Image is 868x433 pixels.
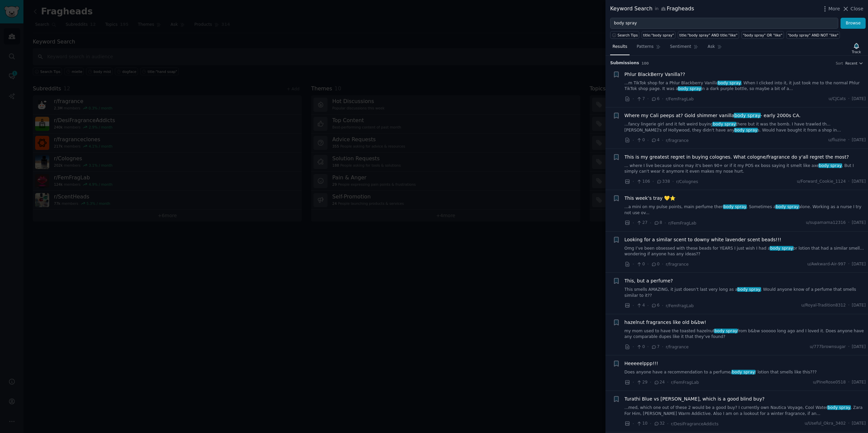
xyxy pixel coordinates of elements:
span: 106 [636,179,650,185]
div: "body spray" OR "like" [743,33,782,37]
span: [DATE] [852,302,866,309]
span: 8 [654,220,662,226]
div: Track [852,50,861,54]
span: · [662,302,663,309]
span: · [633,302,634,309]
span: · [848,220,850,226]
span: body spray [734,128,758,133]
span: [DATE] [852,379,866,385]
span: u/CJCats [828,96,846,102]
span: Where my Cali peeps at? Gold shimmer vanilla - early 2000s CA. [625,112,801,119]
a: This smells AMAZING, it just doesn’t last very long as abody spray. Would anyone know of a perfum... [625,287,866,298]
span: 0 [636,261,645,267]
a: ... where I live because since may it's been 90+ or if it my POS ex boss saying it smelt like axe... [625,163,866,175]
span: Sentiment [670,44,691,50]
span: This, but a perfume? [625,277,673,284]
span: · [667,379,668,386]
span: body spray [827,405,851,410]
span: 0 [636,137,645,143]
span: · [667,420,668,427]
a: title:"body spray" [642,31,675,39]
div: Keyword Search Fragheads [610,5,694,13]
span: · [633,379,634,386]
span: r/DesiFragranceAddicts [671,422,719,426]
div: title:"body spray" [643,33,674,37]
span: u/Royal-Tradition8312 [801,302,846,309]
a: ...med, which one out of these 2 would be a good buy? I currently own Nautica Voyage, Cool Waterb... [625,405,866,417]
span: Search Tips [618,33,638,37]
span: [DATE] [852,220,866,226]
span: · [662,137,663,144]
span: [DATE] [852,261,866,267]
a: Phlur BlackBerry Vanilla?? [625,71,685,78]
a: Sentiment [668,41,701,55]
span: · [848,137,850,143]
a: "body spray" OR "like" [741,31,784,39]
a: Looking for a similar scent to downy white lavender scent beads!!! [625,236,782,243]
span: · [633,220,634,227]
a: This is my greatest regret in buying colognes. What cologne/fragrance do y'all regret the most? [625,154,849,161]
span: · [633,420,634,427]
span: body spray [717,81,741,85]
span: [DATE] [852,137,866,143]
button: Search Tips [610,31,639,39]
span: body spray [737,287,761,292]
span: [DATE] [852,421,866,427]
span: r/FemFragLab [666,97,694,101]
button: Browse [841,18,866,29]
span: r/fragrance [666,262,689,267]
span: · [650,220,651,227]
span: 7 [636,96,645,102]
span: · [848,421,850,427]
span: u/777brownsugar [810,344,846,350]
a: title:"body spray" AND title:"like" [678,31,739,39]
a: ...fancy lingerie girl and it felt weird buyingbody spraythere but it was the bomb. I have trawle... [625,121,866,133]
a: Heeeeelppp!!! [625,360,658,367]
span: This week’s tray 💛⭐️ [625,195,676,202]
span: 27 [636,220,647,226]
span: · [662,95,663,102]
span: · [848,261,850,267]
div: "body spray" AND NOT "like" [788,33,838,37]
span: · [633,343,634,350]
span: u/Awkward-Air-997 [807,261,846,267]
button: Recent [845,61,863,66]
span: · [672,178,674,185]
span: u/PineRose0518 [813,379,846,385]
span: · [848,96,850,102]
span: r/Colognes [676,179,698,184]
span: [DATE] [852,344,866,350]
span: u/fluzine [828,137,846,143]
span: Close [851,5,863,12]
span: · [650,379,651,386]
span: 338 [656,179,670,185]
span: body spray [734,113,761,118]
span: · [633,137,634,144]
span: 7 [651,344,659,350]
span: · [647,137,649,144]
a: Patterns [634,41,663,55]
span: body spray [818,163,843,168]
span: u/Forward_Cookie_1124 [797,179,846,185]
span: · [647,261,649,268]
span: 10 [636,421,647,427]
span: · [650,420,651,427]
span: r/FemFragLab [671,380,699,385]
span: 4 [651,137,659,143]
a: my mom used to have the toasted hazelnutbody sprayfrom b&bw sooooo long ago and I loved it. Does ... [625,328,866,340]
span: · [647,302,649,309]
span: u/supamama12316 [806,220,846,226]
span: r/FemFragLab [668,221,697,226]
span: body spray [770,246,794,251]
span: [DATE] [852,179,866,185]
span: 32 [654,421,665,427]
span: · [647,343,649,350]
span: body spray [723,204,747,209]
span: hazelnut fragrances like old b&bw! [625,319,706,326]
span: in [655,6,658,12]
button: More [821,5,840,12]
span: · [633,95,634,102]
a: Results [610,41,630,55]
